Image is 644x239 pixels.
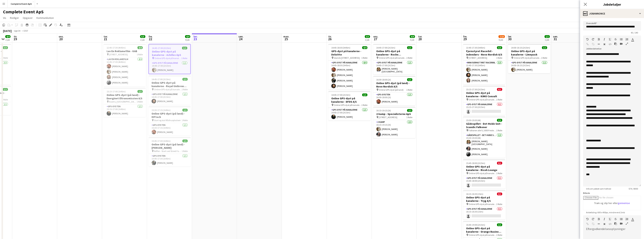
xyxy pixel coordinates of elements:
[365,35,370,38] span: 5/5
[328,108,370,121] app-card-role: GPS-dyst på kanalerne1/114:45-17:00 (2t15m)[PERSON_NAME]
[149,154,191,167] app-card-role: GPS-dysten1/115:45-17:30 (1t45m)[PERSON_NAME]
[463,117,505,158] app-job-card: 15:30-19:30 (4t)3/3Gådespillet - Det Hvide Snit - Scandic Falkoner Falkoner alle 9, 2000 Frederik...
[626,38,628,41] button: Ordnet liste
[137,100,143,103] span: 1 Rolle
[496,129,502,132] span: 1 Rolle
[328,49,370,56] h3: GPS-dyst på kanalerne - Deloitte
[626,187,641,190] span: 574 / 8000
[545,35,550,38] span: 1/1
[152,47,171,49] span: 14:45-17:00 (2t15m)
[511,46,530,49] span: 14:00-16:15 (2t15m)
[361,104,367,106] span: 1 Rolle
[328,44,370,90] app-job-card: 14:45-18:30 (3t45m)4/4GPS-dyst på kanalerne - Deloitte Islands [STREET_ADDRESS]1 RolleGPS-dyst på...
[148,37,153,41] span: 22
[620,218,623,221] button: Uordnet liste
[620,42,623,45] button: Indsæt video
[373,61,415,74] app-card-role: GPS-dyst på kanalerne1/114:45-17:00 (2t15m)[PERSON_NAME][GEOGRAPHIC_DATA]
[2,56,8,59] span: 1 Rolle
[580,2,644,7] h3: Jobdetaljer
[365,38,370,41] div: 2 job
[466,193,483,195] span: 16:15-16:30 (15m)
[8,0,35,8] button: Complete Event ApS
[185,35,190,38] span: 4/4
[182,150,188,153] span: 1 Rolle
[592,218,594,221] button: Gentag
[463,207,505,220] app-card-role: GPS-dyst på kanalerne0/116:15-16:30 (15m)
[407,78,412,81] span: 1/1
[104,88,146,117] div: 15:15-17:00 (1t45m)1/1Online GPS-dyst (på land) - Energinet Eltransmission A/S Assens, [GEOGRAPHI...
[182,119,188,122] span: 1 Rolle
[149,143,191,149] h3: Online GPS-dyst (på land) - [PERSON_NAME]
[463,196,505,203] h3: Online GPS-dyst på kanalerne - Tryg A/S
[597,222,600,225] button: Vandret linje
[107,46,126,49] span: 12:45-17:30 (4t45m)
[35,15,55,20] a: Kommunikation
[21,15,34,20] a: Opgaver
[496,98,502,101] span: 1 Rolle
[373,107,415,138] app-job-card: 16:15-19:15 (3t)2/22-kamp - Specialisterne ApS [STREET_ADDRESS]1 Rolle2-kamp2/216:15-19:15 (3t)[P...
[497,223,502,226] span: 1/1
[12,29,22,32] span: Uge 34
[463,37,467,41] span: 29
[362,46,367,49] span: 4/4
[463,190,505,220] div: 16:15-16:30 (15m)0/1Online GPS-dyst på kanalerne - Tryg A/S Online GPS-dyst på kanalerne1 RolleGP...
[496,56,502,59] span: 1 Rolle
[331,93,350,96] span: 14:45-17:00 (2t15m)
[379,56,406,59] span: Online GPS-dyst på kanalerne
[149,92,191,105] app-card-role: GPS-dyst på kanalerne1/114:45-17:00 (2t15m)[PERSON_NAME]
[149,112,191,119] h3: Online GPS-dyst (på land) - IVFtech
[603,43,606,46] button: Ryd formatering
[373,44,415,74] app-job-card: 14:45-17:00 (2t15m)1/1Online GPS-dyst på kanalerne - Roche Diagnostics Online GPS-dyst på kanaler...
[104,104,146,117] app-card-role: GPS-dysten1/115:15-17:00 (1t45m)[PERSON_NAME]
[614,222,617,225] button: Sæt ind som almindelig tekst
[373,37,378,41] span: 27
[238,35,243,38] span: søn.
[614,218,617,221] button: Gennemstreget
[2,15,8,20] a: Vis
[541,56,547,59] span: 1 Rolle
[463,86,505,115] app-job-card: 15:15-17:30 (2t15m)0/1Online GPS-dyst på kanalerne - KIMO Consult Online GPS-dyst på kanalerne1 R...
[154,150,182,153] span: Reffen - Start ved Street Food området
[137,90,143,93] span: 1/1
[149,137,191,167] app-job-card: 15:45-17:30 (1t45m)1/1Online GPS-dyst (på land) - [PERSON_NAME] Reffen - Start ved Street Food om...
[609,222,611,225] button: HTML-kode
[469,234,496,236] span: Online GPS-dyst på kanalerne
[13,37,17,41] span: 19
[469,98,496,101] span: Online GPS-dyst på kanalerne
[418,37,422,41] span: 28
[406,56,412,59] span: 1 Rolle
[376,78,391,81] span: 16:00-18:00 (2t)
[466,223,485,226] span: 16:45-19:00 (2t15m)
[376,46,395,49] span: 14:45-17:00 (2t15m)
[149,106,191,136] app-job-card: 15:30-17:15 (1t45m)1/1Online GPS-dyst (på land) - IVFtech Start og slut Rådhuspladsen1 RolleGPS-d...
[149,76,191,105] div: 14:45-17:00 (2t15m)1/1Online GPS-dyst på kanalerne - Royal Unibrew A/S Online GPS-dyst på kanaler...
[58,37,64,41] span: 20
[466,162,485,165] span: 15:45-18:00 (2t15m)
[10,16,19,20] span: Rediger
[469,203,496,206] span: Online GPS-dyst på kanalerne
[614,38,617,41] button: Gennemstreget
[463,159,505,189] div: 15:45-18:00 (2t15m)0/1Online GPS-dyst på kanalerne - Ricoh Lounge Online GPS-dyst på kanalerne1 R...
[3,16,6,20] span: Vis
[410,35,415,38] span: 4/4
[463,44,505,84] app-job-card: 13:45-17:30 (3t45m)3/3Fjernstyret Racerbil - indendørs - Novo Nordisk A/S [STREET_ADDRESS]1 Rolle...
[104,93,146,100] h3: Online GPS-dyst (på land) - Energinet Eltransmission A/S
[103,37,108,41] span: 21
[152,109,171,112] span: 15:30-17:15 (1t45m)
[376,109,391,112] span: 16:15-19:15 (3t)
[182,78,188,81] span: 1/1
[406,116,412,119] span: 1 Rolle
[463,102,505,115] app-card-role: GPS-dyst på kanalerne0/115:15-17:30 (2t15m)
[283,35,289,38] span: man.
[603,218,606,221] button: Kursiv
[149,35,153,38] span: fre.
[597,218,600,221] button: Fed
[463,176,505,189] app-card-role: GPS-dyst på kanalerne0/115:45-18:00 (2t15m)
[463,133,505,158] app-card-role: Gådespillet - Det Hvide Snit3/315:30-19:30 (4t)[PERSON_NAME][GEOGRAPHIC_DATA][PERSON_NAME][PERSON...
[497,162,502,165] span: 0/1
[104,35,108,38] span: tor.
[2,98,8,101] span: 1 Rolle
[545,38,550,41] div: 1 job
